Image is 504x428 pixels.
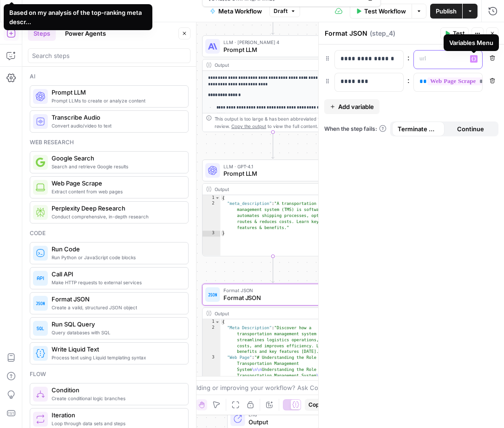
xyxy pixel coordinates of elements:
div: 2 [203,325,220,355]
span: LLM · [PERSON_NAME] 4 [223,38,319,46]
span: Terminate Workflow [398,124,439,134]
button: Steps [28,26,56,41]
button: Test [440,27,469,39]
span: Output [249,417,311,427]
div: Format JSONFormat JSONStep 4Output{ "Meta Description":"Discover how a transportation management ... [202,284,344,381]
div: LLM · GPT-4.1Prompt LLMStep 6Output{ "meta_description":"A transportation management system (TMS)... [202,160,344,256]
span: Copy [308,401,322,409]
span: Extract content from web pages [52,188,181,195]
span: Add variable [338,102,374,111]
span: Format JSON [223,287,318,294]
div: Code [30,229,189,237]
span: Copy the output [231,123,266,129]
span: Continue [457,124,484,134]
div: This output is too large & has been abbreviated for review. to view the full content. [215,115,340,130]
span: Format JSON [52,294,181,304]
span: Meta Workflow [218,6,262,16]
span: Perplexity Deep Research [52,204,181,213]
span: : [407,75,410,86]
span: Google Search [52,153,181,163]
g: Edge from step_3 to step_6 [272,132,275,159]
span: Condition [52,385,181,395]
div: 1 [203,195,220,201]
span: Loop through data sets and steps [52,420,181,427]
span: Call API [52,269,181,279]
span: Prompt LLM [223,169,319,179]
span: Iteration [52,410,181,420]
span: Prompt LLM [223,45,319,54]
span: Write Liquid Text [52,345,181,354]
div: Based on my analysis of the top-ranking meta descr... [9,8,147,26]
div: Web research [30,138,189,147]
span: LLM · GPT-4.1 [223,163,319,170]
div: Output [215,310,319,317]
span: Create a valid, structured JSON object [52,304,181,311]
div: 2 [203,201,220,231]
span: Process text using Liquid templating syntax [52,354,181,361]
span: Format JSON [223,293,318,302]
span: Run Code [52,244,181,254]
div: Output [215,185,319,193]
span: Prompt LLM [52,88,181,97]
div: Flow [30,370,189,378]
input: Search steps [32,51,186,60]
button: Copy [305,399,326,411]
button: Draft [269,5,300,17]
button: Add variable [324,99,380,114]
span: Search and retrieve Google results [52,163,181,170]
span: Run Python or JavaScript code blocks [52,254,181,261]
span: Conduct comprehensive, in-depth research [52,213,181,220]
span: Prompt LLMs to create or analyze content [52,97,181,104]
span: Convert audio/video to text [52,122,181,129]
span: Query databases with SQL [52,329,181,336]
div: 3 [203,231,220,237]
span: Draft [274,7,288,15]
span: Publish [436,6,457,16]
span: Run SQL Query [52,319,181,329]
span: Test Workflow [364,6,406,16]
span: Web Page Scrape [52,179,181,188]
span: Make HTTP requests to external services [52,279,181,286]
span: Transcribe Audio [52,113,181,122]
a: When the step fails: [324,125,386,133]
textarea: Format JSON [325,29,367,38]
span: ( step_4 ) [370,29,395,38]
span: : [407,52,410,63]
span: Toggle code folding, rows 1 through 3 [215,195,220,201]
button: Test Workflow [350,4,412,19]
button: Publish [430,4,462,19]
button: Continue [445,121,497,136]
span: Create conditional logic branches [52,395,181,402]
div: 1 [203,319,220,325]
span: Toggle code folding, rows 1 through 4 [215,319,220,325]
div: Output [215,61,319,69]
span: Test [453,29,465,38]
button: Meta Workflow [204,4,268,19]
div: Variables Menu [449,38,493,47]
div: Ai [30,72,189,81]
g: Edge from step_5 to step_3 [272,8,275,34]
g: Edge from step_6 to step_4 [272,256,275,283]
button: Power Agents [59,26,111,41]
